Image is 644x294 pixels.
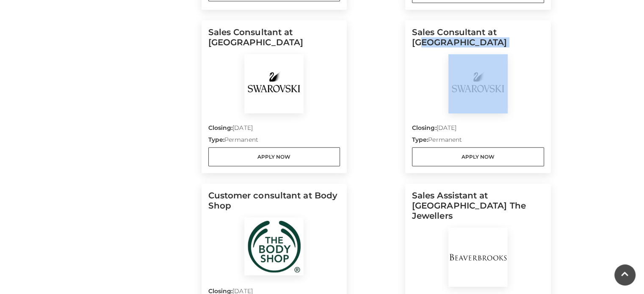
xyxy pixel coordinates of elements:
img: Swarovski [448,54,508,113]
img: Swarovski [244,54,304,113]
strong: Type: [208,136,224,143]
p: Permanent [412,135,544,147]
p: Permanent [208,135,340,147]
img: BeaverBrooks The Jewellers [448,228,508,287]
h5: Sales Consultant at [GEOGRAPHIC_DATA] [208,27,340,54]
img: Body Shop [244,217,304,275]
a: Apply Now [412,147,544,166]
p: [DATE] [208,124,340,135]
a: Apply Now [208,147,340,166]
strong: Closing: [412,124,437,132]
strong: Closing: [208,124,233,132]
h5: Customer consultant at Body Shop [208,190,340,217]
strong: Type: [412,136,428,143]
h5: Sales Consultant at [GEOGRAPHIC_DATA] [412,27,544,54]
p: [DATE] [412,124,544,135]
h5: Sales Assistant at [GEOGRAPHIC_DATA] The Jewellers [412,190,544,228]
